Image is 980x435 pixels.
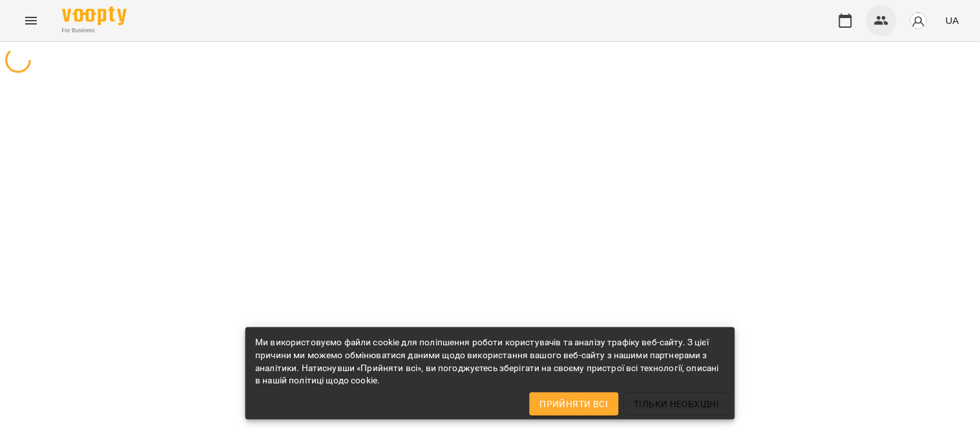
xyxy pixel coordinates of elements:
[540,396,609,412] span: Прийняти всі
[62,6,127,25] img: Voopty Logo
[623,392,729,416] button: Тільки необхідні
[16,5,47,36] button: Menu
[634,396,719,412] span: Тільки необхідні
[946,14,959,27] span: UA
[62,26,127,35] span: For Business
[941,8,964,32] button: UA
[910,12,928,30] img: avatar_s.png
[530,392,619,416] button: Прийняти всі
[255,331,725,392] div: Ми використовуємо файли cookie для поліпшення роботи користувачів та аналізу трафіку веб-сайту. З...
